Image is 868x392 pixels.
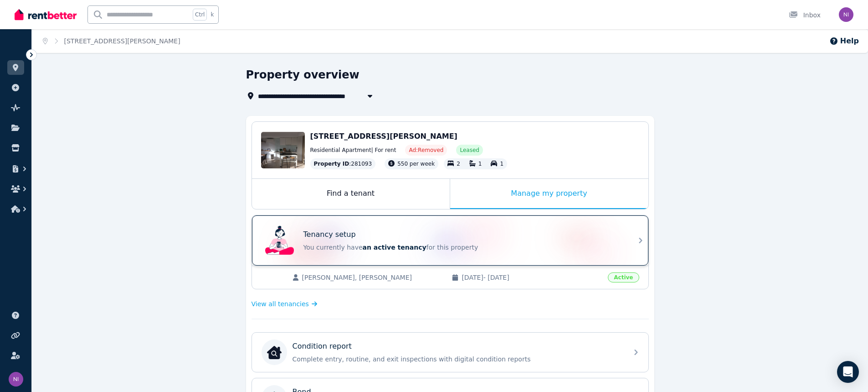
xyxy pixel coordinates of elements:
span: Active [608,272,639,282]
span: 1 [500,161,503,167]
div: Manage my property [450,179,648,209]
span: an active tenancy [363,244,426,251]
p: You currently have for this property [303,243,622,252]
span: Ad: Removed [409,146,443,154]
img: Nicholas Barda [839,7,853,22]
span: 1 [478,161,482,167]
span: 550 per week [397,161,435,167]
span: 2 [457,161,460,167]
span: k [211,11,214,18]
p: Tenancy setup [303,229,356,240]
div: : 281093 [310,158,376,169]
span: [DATE] - [DATE] [462,273,602,282]
span: Property ID [314,160,349,167]
img: RentBetter [15,8,77,21]
button: Help [829,36,859,47]
a: [STREET_ADDRESS][PERSON_NAME] [64,37,180,45]
a: Tenancy setupTenancy setupYou currently havean active tenancyfor this property [252,215,648,266]
div: Open Intercom Messenger [837,361,859,383]
p: Condition report [293,341,352,352]
div: Inbox [789,10,821,20]
a: View all tenancies [252,299,318,308]
span: Residential Apartment | For rent [310,146,396,154]
div: Find a tenant [252,179,450,209]
nav: Breadcrumb [32,29,191,53]
img: Tenancy setup [265,226,294,255]
span: Ctrl [193,9,207,21]
a: Condition reportCondition reportComplete entry, routine, and exit inspections with digital condit... [252,333,648,372]
span: [STREET_ADDRESS][PERSON_NAME] [310,132,457,141]
p: Complete entry, routine, and exit inspections with digital condition reports [293,355,622,364]
img: Nicholas Barda [9,372,23,387]
span: Leased [460,146,479,154]
span: View all tenancies [252,299,309,308]
span: [PERSON_NAME], [PERSON_NAME] [302,273,443,282]
h1: Property overview [246,68,360,82]
img: Condition report [267,345,282,360]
